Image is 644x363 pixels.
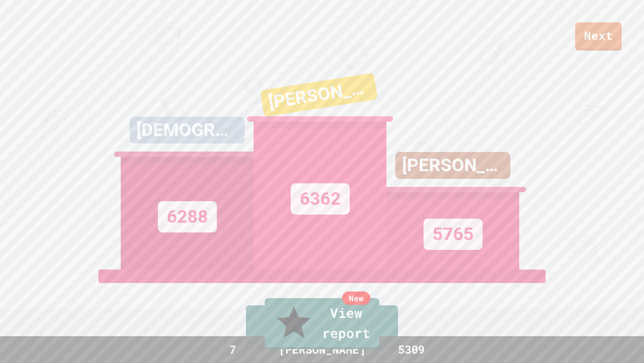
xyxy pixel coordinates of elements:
[130,117,245,144] div: [DEMOGRAPHIC_DATA]
[424,219,483,250] div: 5765
[575,22,622,51] a: Next
[265,298,379,349] a: View report
[158,201,217,232] div: 6288
[260,73,378,117] div: [PERSON_NAME]
[342,291,370,305] div: New
[291,183,350,215] div: 6362
[395,152,510,179] div: [PERSON_NAME]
